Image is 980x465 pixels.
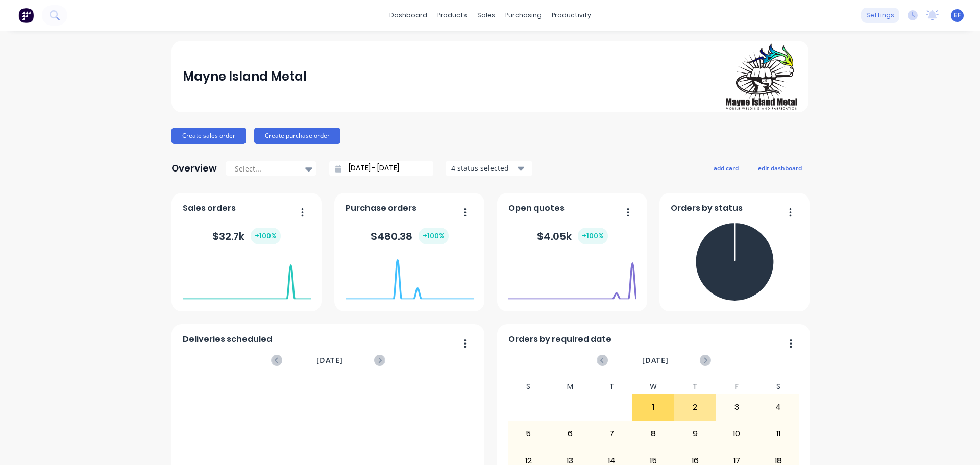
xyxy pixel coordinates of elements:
[758,395,799,420] div: 4
[592,421,632,447] div: 7
[183,66,307,87] div: Mayne Island Metal
[547,8,596,23] div: productivity
[212,228,281,244] div: $ 32.7k
[432,8,472,23] div: products
[707,161,745,175] button: add card
[671,202,743,214] span: Orders by status
[371,228,449,244] div: $ 480.38
[251,228,281,244] div: + 100 %
[183,333,272,346] span: Deliveries scheduled
[316,355,343,366] span: [DATE]
[171,158,217,179] div: Overview
[508,379,550,394] div: S
[346,202,416,214] span: Purchase orders
[716,421,757,447] div: 10
[500,8,547,23] div: purchasing
[591,379,633,394] div: T
[549,379,591,394] div: M
[537,228,608,244] div: $ 4.05k
[419,228,449,244] div: + 100 %
[632,379,674,394] div: W
[384,8,432,23] a: dashboard
[183,202,236,214] span: Sales orders
[633,421,674,447] div: 8
[550,421,591,447] div: 6
[751,161,808,175] button: edit dashboard
[508,202,565,214] span: Open quotes
[675,421,716,447] div: 9
[446,161,532,176] button: 4 status selected
[726,43,797,109] img: Mayne Island Metal
[861,8,899,23] div: settings
[757,379,799,394] div: S
[954,11,961,20] span: EF
[716,379,757,394] div: F
[758,421,799,447] div: 11
[451,163,516,174] div: 4 status selected
[675,395,716,420] div: 2
[716,395,757,420] div: 3
[642,355,669,366] span: [DATE]
[674,379,716,394] div: T
[633,395,674,420] div: 1
[254,128,340,144] button: Create purchase order
[472,8,500,23] div: sales
[578,228,608,244] div: + 100 %
[171,128,246,144] button: Create sales order
[508,421,549,447] div: 5
[508,333,611,346] span: Orders by required date
[18,8,34,23] img: Factory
